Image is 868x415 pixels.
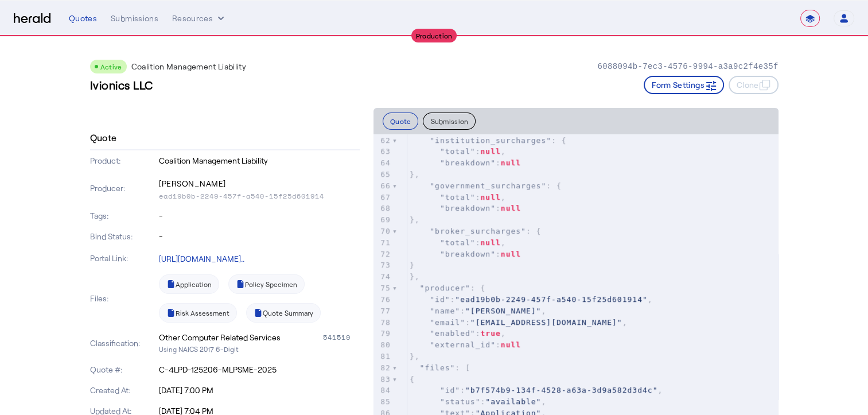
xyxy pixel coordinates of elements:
a: Application [159,274,219,294]
span: : [410,250,521,258]
p: - [159,231,360,242]
span: true [481,329,501,338]
a: Policy Specimen [228,274,305,294]
p: Created At: [90,385,157,396]
div: 80 [373,339,392,351]
h4: Quote [90,131,117,145]
span: "b7f574b9-134f-4528-a63a-3d9a582d3d4c" [465,386,657,394]
div: 83 [373,374,392,385]
span: null [501,340,521,349]
span: "ead19b0b-2249-457f-a540-15f25d601914" [455,295,647,304]
span: } [410,261,415,269]
button: Quote [383,113,419,130]
div: 67 [373,192,392,203]
span: "institution_surcharges" [430,136,551,145]
span: }, [410,215,420,224]
span: "breakdown" [440,250,496,258]
span: { [410,375,415,383]
span: }, [410,352,420,360]
span: "email" [430,318,465,327]
div: 75 [373,282,392,294]
div: 64 [373,157,392,169]
span: : , [410,193,506,201]
span: : { [410,284,486,292]
span: "available" [485,397,541,406]
div: 63 [373,146,392,157]
p: Portal Link: [90,253,157,264]
p: Producer: [90,183,157,194]
span: "id" [440,386,460,394]
p: Using NAICS 2017 6-Digit [159,343,360,355]
p: C-4LPD-125206-MLPSME-2025 [159,364,360,375]
button: Clone [729,76,779,94]
span: "name" [430,307,460,315]
span: : , [410,318,628,327]
div: 72 [373,249,392,260]
button: Form Settings [644,76,724,94]
button: Submission [423,113,476,130]
span: : [ [410,363,470,372]
span: null [481,193,501,201]
div: 68 [373,203,392,214]
span: : { [410,136,567,145]
div: 85 [373,396,392,408]
span: : [410,340,521,349]
div: Other Computer Related Services [159,332,281,343]
p: - [159,210,360,222]
span: : { [410,227,542,235]
div: 74 [373,271,392,282]
div: 66 [373,180,392,192]
div: 79 [373,328,392,339]
img: Herald Logo [14,13,50,24]
span: : [410,204,521,212]
span: : , [410,329,506,338]
span: : { [410,181,562,190]
span: "status" [440,397,481,406]
div: 77 [373,305,392,317]
div: 76 [373,294,392,305]
span: "files" [420,363,456,372]
p: Coalition Management Liability [131,61,247,72]
h3: Ivionics LLC [90,77,153,93]
span: "total" [440,238,476,247]
p: Classification: [90,338,157,349]
span: Active [100,63,122,71]
span: "[PERSON_NAME]" [465,307,541,315]
a: [URL][DOMAIN_NAME].. [159,254,244,263]
a: Risk Assessment [159,303,237,323]
div: 78 [373,317,392,328]
span: : , [410,386,663,394]
div: 69 [373,214,392,226]
div: Production [411,29,457,42]
span: "producer" [420,284,470,292]
p: Tags: [90,210,157,222]
span: : , [410,238,506,247]
button: Resources dropdown menu [172,13,227,24]
span: : , [410,147,506,156]
span: null [481,147,501,156]
div: 70 [373,226,392,237]
div: 71 [373,237,392,249]
p: 6088094b-7ec3-4576-9994-a3a9c2f4e35f [597,61,778,72]
span: : , [410,397,546,406]
div: 73 [373,259,392,271]
a: Quote Summary [246,303,321,323]
span: }, [410,272,420,281]
div: 541519 [323,332,360,343]
span: null [501,158,521,167]
span: "external_id" [430,340,496,349]
span: "breakdown" [440,158,496,167]
p: Coalition Management Liability [159,155,360,166]
div: Quotes [69,13,97,24]
span: }, [410,170,420,179]
p: Files: [90,293,157,304]
p: Product: [90,155,157,166]
span: : , [410,295,653,304]
div: 82 [373,362,392,374]
span: : [410,158,521,167]
span: null [501,204,521,212]
span: : , [410,307,546,315]
div: 84 [373,385,392,396]
div: 65 [373,169,392,180]
div: Submissions [111,13,158,24]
